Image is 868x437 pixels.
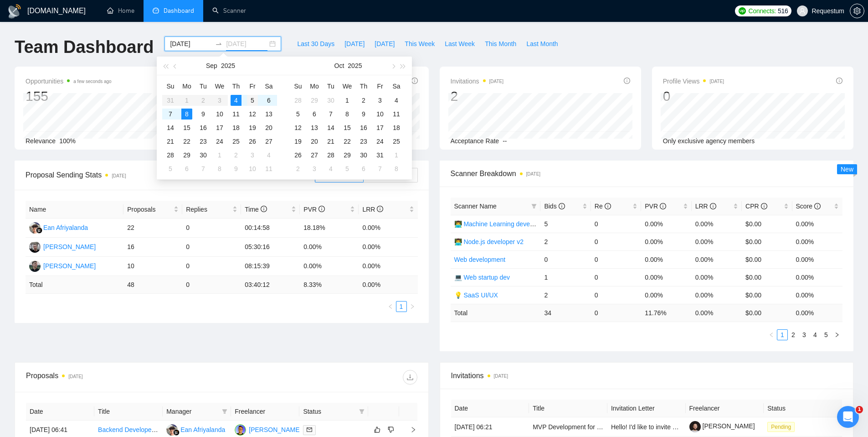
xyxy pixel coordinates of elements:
div: 4 [263,150,274,161]
td: 2025-10-13 [306,121,323,135]
td: 2025-10-09 [228,162,244,176]
div: 5 [247,95,258,106]
div: 8 [391,163,402,174]
div: [PERSON_NAME] [43,261,96,271]
div: 17 [214,122,225,133]
button: [DATE] [339,36,370,51]
span: dislike [388,426,394,433]
img: RT [235,424,246,436]
span: user [799,8,806,14]
div: 7 [375,163,385,174]
td: 2025-10-11 [388,107,405,121]
div: 1 [214,150,225,161]
span: Opportunities [26,76,112,87]
div: 20 [309,136,320,147]
td: 2025-10-07 [195,162,211,176]
li: 2 [788,329,799,340]
img: EA [166,424,178,436]
td: 2025-10-02 [228,148,244,162]
span: Invitations [451,76,504,87]
li: 5 [821,329,832,340]
th: Su [290,79,306,94]
div: 19 [247,122,258,133]
div: 21 [325,136,336,147]
div: 31 [375,150,385,161]
a: [PERSON_NAME] [689,422,755,430]
div: 6 [181,163,192,174]
span: Last Week [445,39,475,49]
div: 27 [309,150,320,161]
div: 5 [342,163,353,174]
div: 23 [358,136,369,147]
td: 2025-10-29 [339,148,355,162]
a: 3 [799,330,809,340]
div: 9 [231,163,241,174]
span: setting [850,7,864,15]
td: 2025-10-11 [261,162,277,176]
div: 0 [663,88,724,105]
div: 9 [198,109,209,120]
span: Bids [544,203,565,210]
td: 2025-09-08 [179,107,195,121]
div: 28 [165,150,176,161]
div: 20 [263,122,274,133]
span: Scanner Breakdown [451,168,843,179]
a: Pending [767,423,798,430]
div: 16 [358,122,369,133]
div: 23 [198,136,209,147]
th: Proposals [123,201,182,218]
td: 2025-11-08 [388,162,405,176]
a: 👨‍💻 Node.js developer v2 [454,238,524,245]
div: 10 [247,163,258,174]
div: 13 [263,109,274,120]
a: RT[PERSON_NAME] [235,426,301,433]
button: Last Month [521,36,563,51]
li: Next Page [832,329,842,340]
a: AS[PERSON_NAME] [29,262,96,269]
a: Web development [454,256,506,263]
li: 1 [777,329,788,340]
div: 27 [263,136,274,147]
td: 2025-10-12 [290,121,306,135]
span: swap-right [215,40,222,47]
th: Th [228,79,244,94]
div: 3 [247,150,258,161]
a: setting [850,7,864,15]
span: Dashboard [164,7,194,15]
td: 2025-10-04 [261,148,277,162]
td: 2025-09-20 [261,121,277,135]
td: 2025-09-10 [211,107,228,121]
span: PVR [645,203,666,210]
li: 1 [396,301,407,312]
div: 25 [231,136,241,147]
td: 2025-09-04 [228,94,244,107]
td: 2025-09-18 [228,121,244,135]
span: right [410,304,415,309]
td: 2025-10-19 [290,135,306,148]
div: 7 [325,109,336,120]
div: 13 [309,122,320,133]
button: Last 30 Days [292,36,339,51]
div: 17 [375,122,385,133]
span: Profile Views [663,76,724,87]
td: 2025-09-28 [162,148,179,162]
td: 2025-10-23 [355,135,372,148]
td: 2025-10-18 [388,121,405,135]
td: 2025-10-10 [244,162,261,176]
span: left [769,332,774,338]
td: 2025-09-19 [244,121,261,135]
th: Fr [372,79,388,94]
div: 8 [214,163,225,174]
td: 2025-10-28 [323,148,339,162]
span: filter [220,405,229,418]
time: [DATE] [112,173,126,178]
td: 2025-09-07 [162,107,179,121]
td: 2025-09-23 [195,135,211,148]
td: 2025-10-16 [355,121,372,135]
div: 22 [181,136,192,147]
td: 2025-09-24 [211,135,228,148]
button: Sep [206,57,217,75]
img: c19uvHfPn5QDbpGLoN4NYfe1jfCpEih2ko1t4azN-u5waRWb_nI83Xa-UqsyfnDsUC [689,421,701,432]
td: 2025-10-03 [372,94,388,107]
